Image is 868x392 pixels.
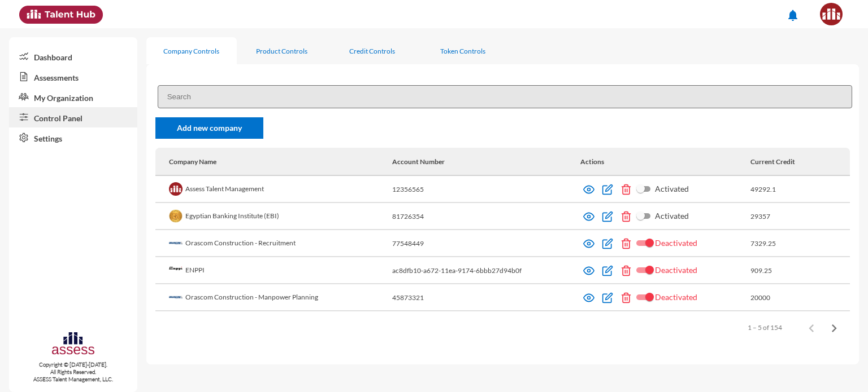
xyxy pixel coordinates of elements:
[750,203,850,230] td: 29357
[51,331,96,358] img: assesscompany-logo.png
[155,203,392,230] td: Egyptian Banking Institute (EBI)
[392,203,580,230] td: 81726354
[440,47,485,55] div: Token Controls
[786,8,800,22] mat-icon: notifications
[9,87,137,107] a: My Organization
[392,284,580,311] td: 45873321
[155,176,392,203] td: Assess Talent Management
[800,316,823,338] button: Previous page
[655,182,689,196] span: Activated
[580,157,750,166] div: Actions
[9,67,137,87] a: Assessments
[750,157,836,166] div: Current Credit
[392,176,580,203] td: 12356565
[158,85,852,108] input: Search
[155,117,264,139] a: Add new company
[163,47,219,55] div: Company Controls
[349,47,395,55] div: Credit Controls
[155,230,392,257] td: Orascom Construction - Recruitment
[750,257,850,284] td: 909.25
[655,236,697,250] span: Deactivated
[256,47,307,55] div: Product Controls
[748,323,782,332] div: 1 – 5 of 154
[655,290,697,304] span: Deactivated
[169,157,392,166] div: Company Name
[9,361,137,383] p: Copyright © [DATE]-[DATE]. All Rights Reserved. ASSESS Talent Management, LLC.
[655,209,689,223] span: Activated
[580,157,604,166] div: Actions
[392,257,580,284] td: ac8dfb10-a672-11ea-9174-6bbb27d94b0f
[750,157,795,166] div: Current Credit
[392,157,580,166] div: Account Number
[9,107,137,127] a: Control Panel
[155,284,392,311] td: Orascom Construction - Manpower Planning
[750,176,850,203] td: 49292.1
[750,230,850,257] td: 7329.25
[392,230,580,257] td: 77548449
[823,316,845,338] button: Next page
[9,46,137,67] a: Dashboard
[750,284,850,311] td: 20000
[155,257,392,284] td: ENPPI
[9,127,137,148] a: Settings
[655,263,697,277] span: Deactivated
[169,157,216,166] div: Company Name
[392,157,445,166] div: Account Number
